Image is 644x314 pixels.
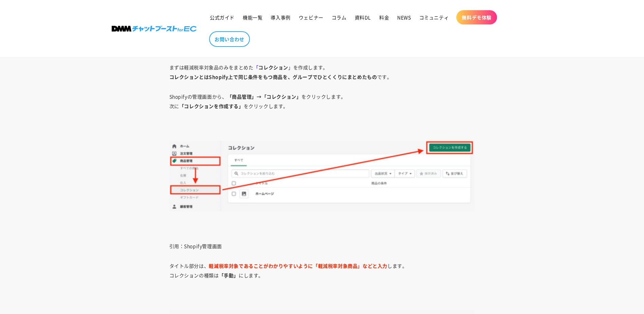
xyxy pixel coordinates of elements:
span: コミュニティ [419,14,449,20]
strong: 軽減税率対象であることがわかりやすいように「軽減税率対象商品」などと入力 [209,262,387,269]
a: コミュニティ [415,10,453,24]
span: コラム [332,14,347,20]
strong: コレクション [258,64,288,71]
span: ウェビナー [299,14,324,20]
a: 導入事例 [266,10,294,24]
span: 公式ガイド [210,14,235,20]
a: コラム [328,10,351,24]
span: 無料デモ体験 [462,14,492,20]
a: お問い合わせ [209,31,250,47]
span: 導入事例 [271,14,290,20]
strong: 「手動」 [219,272,239,279]
strong: 「コレクションを作成する」 [179,103,244,109]
p: タイトル部分は、 します。 コレクションの種類は にします。 [169,261,475,280]
a: NEWS [393,10,415,24]
span: 資料DL [355,14,371,20]
strong: 「商品管理」→「コレクション」 [227,93,301,100]
span: お問い合わせ [215,36,244,42]
p: 引用：Shopify管理画面 [169,241,475,251]
a: 無料デモ体験 [456,10,497,24]
a: ウェビナー [295,10,328,24]
p: まずは軽減税率対象品のみをまとめた を作成します。 です。 [169,63,475,82]
span: 機能一覧 [243,14,262,20]
a: 資料DL [351,10,375,24]
span: 「 [254,64,259,71]
strong: コレクションとはShopify上で同じ条件をもつ商品を、グループでひとくくりにまとめたもの [169,73,377,80]
a: 機能一覧 [239,10,266,24]
p: Shopifyの管理画面から、 をクリックします。 次に をクリックします。 [169,92,475,111]
span: 料金 [379,14,389,20]
span: 」 [288,64,293,71]
a: 料金 [375,10,393,24]
img: 株式会社DMM Boost [112,26,197,32]
span: NEWS [397,14,411,20]
a: 公式ガイド [206,10,239,24]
